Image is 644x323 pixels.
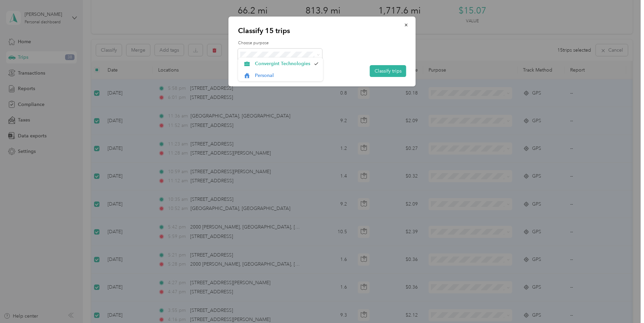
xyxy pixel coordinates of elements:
p: Classify 15 trips [238,26,406,35]
iframe: Everlance-gr Chat Button Frame [606,285,644,323]
span: Personal [255,72,318,79]
button: Classify trips [370,65,406,77]
span: Convergint Technologies [255,60,311,67]
label: Choose purpose [238,40,406,46]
